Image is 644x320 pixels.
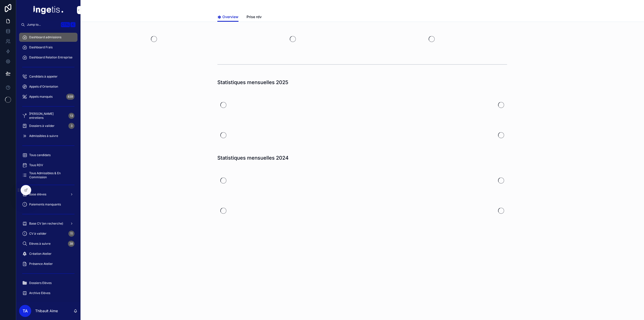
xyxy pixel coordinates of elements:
div: 3 [68,123,74,129]
a: Base CV (en recherche) [19,219,77,228]
a: Archive Elèves [19,289,77,298]
span: Paiements manquants [29,202,61,206]
a: Paiements manquants [19,200,77,209]
span: Tous Admissibles & En Commission [29,171,72,179]
span: Tous candidats [29,153,51,157]
span: Overview [222,14,238,19]
p: Thibault Aime [35,308,58,313]
div: 13 [68,113,74,119]
a: Prise rdv [247,12,262,22]
span: Dossiers Elèves [29,281,52,285]
a: Présence Atelier [19,259,77,268]
div: scrollable content [16,29,80,302]
span: Dashboard Frais [29,45,53,49]
span: CV à valider [29,232,47,236]
a: Base élèves [19,190,77,199]
span: Tous RDV [29,163,43,167]
a: [PERSON_NAME] entretiens13 [19,111,77,120]
a: Tous candidats [19,151,77,160]
a: Création Atelier [19,249,77,258]
span: Création Atelier [29,252,52,256]
div: 839 [66,94,74,100]
span: Prise rdv [247,14,262,19]
span: Présence Atelier [29,262,53,266]
a: Dashboard admissions [19,33,77,42]
div: 38 [68,241,74,247]
span: [PERSON_NAME] entretiens [29,112,66,120]
h1: Statistiques mensuelles 2024 [217,154,289,161]
span: Ctrl [61,22,70,27]
a: Dossiers à valider3 [19,121,77,130]
span: Dossiers à valider [29,124,55,128]
img: App logo [33,6,63,14]
a: Dashboard Frais [19,43,77,52]
a: Dashboard Relation Entreprise [19,53,77,62]
span: Dashboard admissions [29,35,61,39]
span: Dashboard Relation Entreprise [29,55,72,59]
a: Candidats à appeler [19,72,77,81]
span: Appels d'Orientation [29,85,58,89]
a: Tous RDV [19,161,77,170]
a: Tous Admissibles & En Commission [19,171,77,180]
a: Overview [217,12,238,22]
span: Archive Elèves [29,291,50,295]
button: Jump to...CtrlK [19,20,77,29]
span: Candidats à appeler [29,75,58,79]
span: K [71,23,75,27]
a: Elèves à suivre38 [19,239,77,248]
span: TA [23,308,28,314]
span: Admissibles à suivre [29,134,58,138]
span: Base CV (en recherche) [29,222,63,226]
span: Appels manqués [29,95,53,99]
a: Appels d'Orientation [19,82,77,91]
a: Admissibles à suivre [19,131,77,140]
a: Dossiers Elèves [19,278,77,288]
a: CV à valider11 [19,229,77,238]
span: Base élèves [29,192,46,196]
span: Elèves à suivre [29,242,51,246]
a: Appels manqués839 [19,92,77,101]
h1: Statistiques mensuelles 2025 [217,79,288,86]
span: Jump to... [27,23,59,27]
div: 11 [68,231,74,237]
